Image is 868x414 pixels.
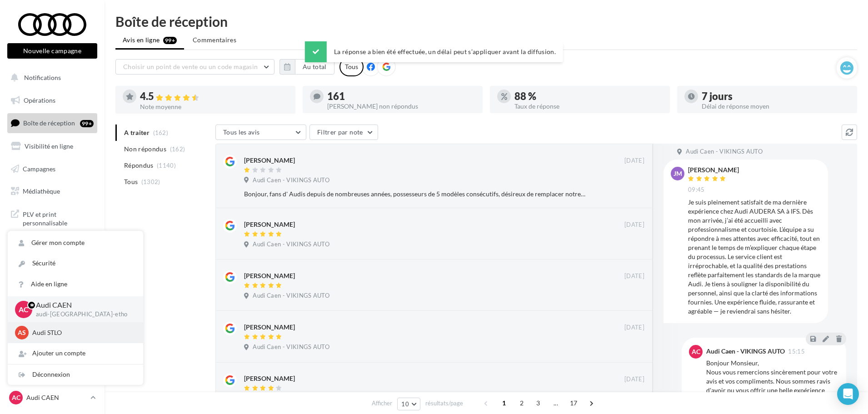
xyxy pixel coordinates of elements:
[123,63,258,70] span: Choisir un point de vente ou un code magasin
[23,187,60,195] span: Médiathèque
[692,347,700,356] span: AC
[688,186,705,194] span: 09:45
[115,59,274,75] button: Choisir un point de vente ou un code magasin
[5,182,99,201] a: Médiathèque
[244,271,295,280] div: [PERSON_NAME]
[5,205,99,231] a: PLV et print personnalisable
[19,304,29,314] span: AC
[305,41,563,62] div: La réponse a bien été effectuée, un délai peut s’appliquer avant la diffusion.
[25,142,73,150] span: Visibilité en ligne
[624,375,644,384] span: [DATE]
[36,310,129,319] p: audi-[GEOGRAPHIC_DATA]-etho
[514,103,663,110] div: Taux de réponse
[23,165,55,172] span: Campagnes
[837,383,859,405] div: Open Intercom Messenger
[140,91,288,102] div: 4.5
[223,128,260,136] span: Tous les avis
[244,220,295,229] div: [PERSON_NAME]
[425,399,463,408] span: résultats/page
[157,162,176,169] span: (1140)
[8,253,143,274] a: Sécurité
[327,103,475,110] div: [PERSON_NAME] non répondus
[279,59,334,75] button: Au total
[686,148,763,156] span: Audi Caen - VIKINGS AUTO
[514,91,663,101] div: 88 %
[23,208,94,228] span: PLV et print personnalisable
[706,348,785,354] div: Audi Caen - VIKINGS AUTO
[497,396,511,410] span: 1
[397,398,420,410] button: 10
[549,396,563,410] span: ...
[244,156,295,165] div: [PERSON_NAME]
[244,190,585,199] div: Bonjour, fans d' Audis depuis de nombreuses années, possesseurs de 5 modèles consécutifs, désireu...
[80,120,94,127] div: 99+
[624,221,644,229] span: [DATE]
[688,198,821,316] div: Je suis pleinement satisfait de ma dernière expérience chez Audi AUDERA SA à IFS. Dès mon arrivée...
[170,145,185,153] span: (162)
[32,328,132,337] p: Audi STLO
[5,137,99,156] a: Visibilité en ligne
[624,324,644,332] span: [DATE]
[327,91,475,101] div: 161
[702,103,850,110] div: Délai de réponse moyen
[5,68,95,87] button: Notifications
[23,119,75,127] span: Boîte de réception
[253,343,329,351] span: Audi Caen - VIKINGS AUTO
[244,374,295,383] div: [PERSON_NAME]
[253,292,329,300] span: Audi Caen - VIKINGS AUTO
[702,91,850,101] div: 7 jours
[115,15,857,28] div: Boîte de réception
[5,113,99,133] a: Boîte de réception99+
[8,364,143,385] div: Déconnexion
[18,328,26,337] span: AS
[36,300,129,310] p: Audi CAEN
[566,396,581,410] span: 17
[141,178,160,185] span: (1302)
[215,125,306,140] button: Tous les avis
[531,396,545,410] span: 3
[8,343,143,364] div: Ajouter un compte
[514,396,529,410] span: 2
[5,160,99,179] a: Campagnes
[339,57,364,76] div: Tous
[24,96,55,104] span: Opérations
[688,167,739,173] div: [PERSON_NAME]
[7,43,97,59] button: Nouvelle campagne
[788,349,805,354] span: 15:15
[253,176,329,185] span: Audi Caen - VIKINGS AUTO
[401,400,409,408] span: 10
[26,393,87,402] p: Audi CAEN
[673,169,682,178] span: JM
[8,233,143,253] a: Gérer mon compte
[24,74,61,81] span: Notifications
[372,399,392,408] span: Afficher
[253,240,329,249] span: Audi Caen - VIKINGS AUTO
[12,393,20,402] span: AC
[124,145,166,154] span: Non répondus
[244,323,295,332] div: [PERSON_NAME]
[7,389,97,406] a: AC Audi CAEN
[8,274,143,294] a: Aide en ligne
[309,125,378,140] button: Filtrer par note
[124,161,154,170] span: Répondus
[624,157,644,165] span: [DATE]
[5,91,99,110] a: Opérations
[295,59,334,75] button: Au total
[140,104,288,110] div: Note moyenne
[124,177,138,186] span: Tous
[624,272,644,280] span: [DATE]
[193,35,236,45] span: Commentaires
